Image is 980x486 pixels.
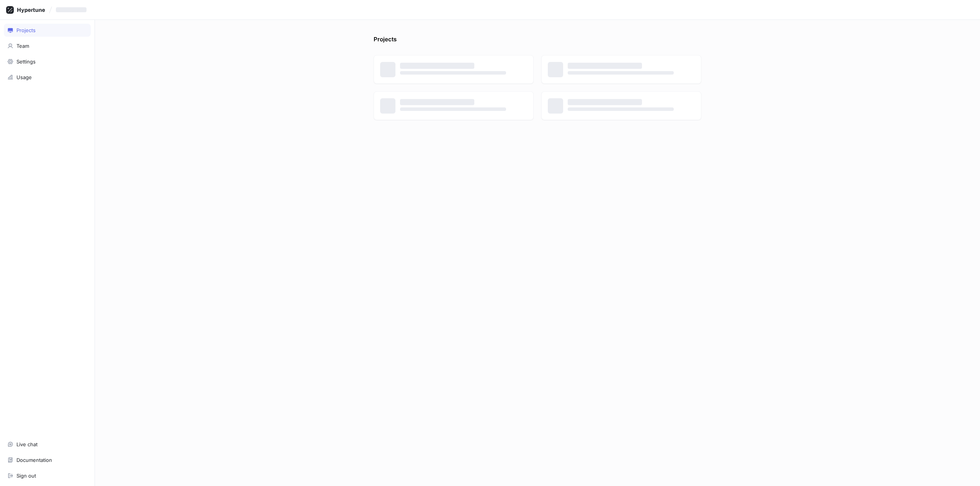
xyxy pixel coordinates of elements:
span: ‌ [400,71,506,75]
div: Usage [16,74,32,80]
span: ‌ [568,107,674,111]
div: Team [16,43,29,49]
button: ‌ [53,3,93,16]
span: ‌ [568,99,642,105]
span: ‌ [568,71,674,75]
span: ‌ [568,63,642,69]
span: ‌ [400,107,506,111]
a: Projects [4,24,91,37]
a: Team [4,39,91,52]
div: Documentation [16,457,52,463]
a: Settings [4,55,91,68]
div: Settings [16,59,36,65]
div: Sign out [16,473,36,479]
p: Projects [374,35,397,47]
div: Live chat [16,441,38,447]
span: ‌ [400,63,474,69]
a: Documentation [4,453,91,466]
span: ‌ [400,99,474,105]
a: Usage [4,71,91,84]
span: ‌ [56,7,87,12]
div: Projects [16,27,36,33]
